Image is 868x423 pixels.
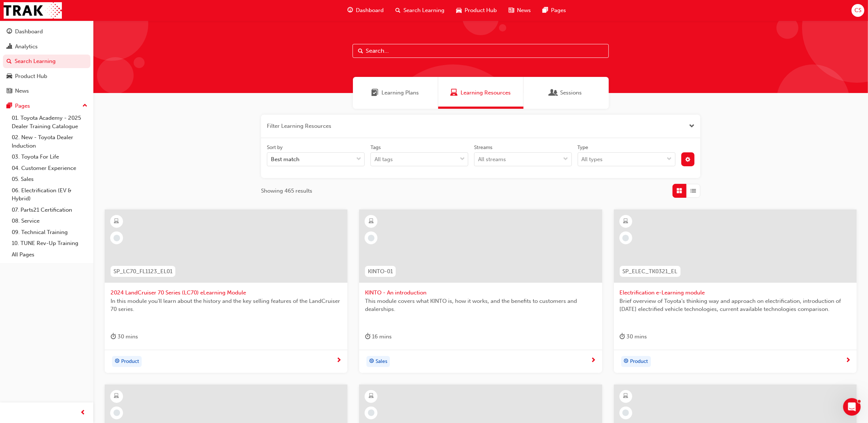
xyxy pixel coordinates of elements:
[111,289,342,297] span: 2024 LandCruiser 70 Series (LC70) eLearning Module
[478,155,506,164] div: All streams
[353,44,609,58] input: Search...
[115,357,120,366] span: target-icon
[9,132,90,151] a: 02. New - Toyota Dealer Induction
[3,70,90,83] a: Product Hub
[114,392,119,401] span: learningResourceType_ELEARNING-icon
[620,332,625,341] span: duration-icon
[630,357,648,366] span: Product
[403,6,444,15] span: Search Learning
[395,6,401,15] span: search-icon
[4,2,62,19] img: Trak
[667,155,672,164] span: down-icon
[358,47,363,55] span: Search
[7,29,12,35] span: guage-icon
[450,3,503,18] a: car-iconProduct Hub
[689,122,694,130] span: Close the filter
[854,6,861,15] span: CS
[113,235,120,241] span: learningRecordVerb_NONE-icon
[369,357,374,366] span: target-icon
[105,209,347,373] a: SP_LC70_FL1123_EL012024 LandCruiser 70 Series (LC70) eLearning ModuleIn this module you'll learn ...
[365,332,392,341] div: 16 mins
[82,101,87,111] span: up-icon
[620,289,851,297] span: Electrification e-Learning module
[550,89,558,97] span: Sessions
[369,217,374,226] span: learningResourceType_ELEARNING-icon
[347,6,353,15] span: guage-icon
[582,155,603,164] div: All types
[623,267,678,276] span: SP_ELEC_TK0321_EL
[9,238,90,249] a: 10. TUNE Rev-Up Training
[623,217,628,226] span: learningResourceType_ELEARNING-icon
[111,332,116,341] span: duration-icon
[111,332,138,341] div: 30 mins
[7,88,12,94] span: news-icon
[551,6,566,15] span: Pages
[372,89,379,97] span: Learning Plans
[623,392,628,401] span: learningResourceType_ELEARNING-icon
[622,409,629,416] span: learningRecordVerb_NONE-icon
[9,151,90,163] a: 03. Toyota For Life
[622,235,629,241] span: learningRecordVerb_NONE-icon
[508,6,514,15] span: news-icon
[370,144,468,167] label: tagOptions
[3,55,90,68] a: Search Learning
[543,6,548,15] span: pages-icon
[465,6,497,15] span: Product Hub
[342,3,390,18] a: guage-iconDashboard
[843,398,861,416] iframe: Intercom live chat
[261,187,312,195] span: Showing 465 results
[591,357,596,364] span: next-icon
[7,103,12,110] span: pages-icon
[121,357,139,366] span: Product
[7,58,12,65] span: search-icon
[267,144,283,151] div: Sort by
[9,215,90,227] a: 08. Service
[353,77,438,109] a: Learning PlansLearning Plans
[336,357,342,364] span: next-icon
[368,267,393,276] span: KINTO-01
[3,84,90,98] a: News
[9,204,90,216] a: 07. Parts21 Certification
[368,409,375,416] span: learningRecordVerb_NONE-icon
[9,174,90,185] a: 05. Sales
[691,187,696,195] span: List
[365,332,370,341] span: duration-icon
[620,297,851,313] span: Brief overview of Toyota’s thinking way and approach on electrification, introduction of [DATE] e...
[369,392,374,401] span: learningResourceType_ELEARNING-icon
[537,3,572,18] a: pages-iconPages
[3,23,90,99] button: DashboardAnalyticsSearch LearningProduct HubNews
[560,89,582,97] span: Sessions
[461,89,511,97] span: Learning Resources
[524,77,609,109] a: SessionsSessions
[356,155,361,164] span: down-icon
[365,297,596,313] span: This module covers what KINTO is, how it works, and the benefits to customers and dealerships.
[3,99,90,113] button: Pages
[382,89,419,97] span: Learning Plans
[370,144,381,151] div: Tags
[3,40,90,53] a: Analytics
[113,267,172,276] span: SP_LC70_FL1123_EL01
[438,77,524,109] a: Learning ResourcesLearning Resources
[563,155,569,164] span: down-icon
[517,6,531,15] span: News
[9,185,90,204] a: 06. Electrification (EV & Hybrid)
[114,217,119,226] span: learningResourceType_ELEARNING-icon
[359,209,602,373] a: KINTO-01KINTO - An introductionThis module covers what KINTO is, how it works, and the benefits t...
[681,152,695,166] button: cog-icon
[9,163,90,174] a: 04. Customer Experience
[620,332,647,341] div: 30 mins
[9,112,90,132] a: 01. Toyota Academy - 2025 Dealer Training Catalogue
[685,157,690,163] span: cog-icon
[7,73,12,80] span: car-icon
[677,187,682,195] span: Grid
[271,155,299,164] div: Best match
[456,6,462,15] span: car-icon
[390,3,450,18] a: search-iconSearch Learning
[368,235,375,241] span: learningRecordVerb_NONE-icon
[845,357,851,364] span: next-icon
[15,27,43,36] div: Dashboard
[113,409,120,416] span: learningRecordVerb_NONE-icon
[614,209,857,373] a: SP_ELEC_TK0321_ELElectrification e-Learning moduleBrief overview of Toyota’s thinking way and app...
[9,249,90,260] a: All Pages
